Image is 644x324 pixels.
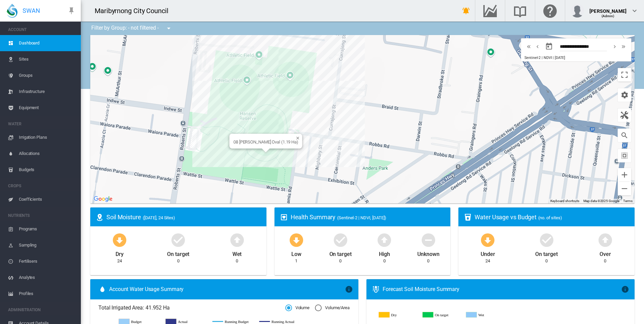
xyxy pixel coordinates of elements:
[67,7,75,15] md-icon: icon-pin
[611,42,618,51] md-icon: icon-chevron-right
[427,258,429,264] div: 0
[332,232,349,248] md-icon: icon-checkbox-marked-circle
[545,258,548,264] div: 0
[92,195,114,203] img: Google
[583,199,619,203] span: Map data ©2025 Google
[379,312,417,318] g: Dry
[96,213,104,221] md-icon: icon-map-marker-radius
[285,305,310,311] md-radio-button: Volume
[533,42,542,51] button: icon-chevron-left
[466,312,505,318] g: Wet
[535,248,557,258] div: On target
[116,248,124,258] div: Dry
[610,42,619,51] button: icon-chevron-right
[92,195,114,203] a: Open this area in Google Maps (opens a new window)
[315,305,350,311] md-radio-button: Volume/Area
[19,191,75,207] span: Coefficients
[8,210,75,221] span: NUTRIENTS
[109,286,345,293] span: Account Water Usage Summary
[420,232,437,248] md-icon: icon-minus-circle
[618,149,631,162] button: icon-select-all
[485,258,490,264] div: 24
[291,213,445,221] div: Health Summary
[597,232,613,248] md-icon: icon-arrow-up-bold-circle
[512,7,528,15] md-icon: Search the knowledge base
[480,232,496,248] md-icon: icon-arrow-down-bold-circle
[165,24,173,32] md-icon: icon-menu-down
[602,14,615,18] span: (Admin)
[19,67,75,84] span: Groups
[143,215,175,220] span: ([DATE], 24 Sites)
[542,40,556,53] button: md-calendar
[106,213,261,221] div: Soil Moisture
[339,258,342,264] div: 0
[86,22,178,35] div: Filter by Group: - not filtered -
[19,145,75,162] span: Allocations
[464,213,472,221] md-icon: icon-cup-water
[111,232,128,248] md-icon: icon-arrow-down-bold-circle
[631,7,639,15] md-icon: icon-chevron-down
[623,199,633,203] a: Terms
[376,232,392,248] md-icon: icon-arrow-up-bold-circle
[8,119,75,129] span: WATER
[8,304,75,315] span: ADMINISTRATION
[379,248,390,258] div: High
[19,237,75,253] span: Sampling
[98,304,285,312] span: Total Irrigated Area: 41.952 Ha
[524,56,552,60] span: Sentinel-2 | NDVI
[600,248,611,258] div: Over
[19,253,75,269] span: Fertilisers
[177,258,180,264] div: 0
[19,129,75,145] span: Irrigation Plans
[620,131,629,139] md-icon: icon-magnify
[288,232,304,248] md-icon: icon-arrow-down-bold-circle
[475,213,629,221] div: Water Usage vs Budget
[117,258,122,264] div: 24
[345,285,353,293] md-icon: icon-information
[98,285,106,293] md-icon: icon-water
[383,286,621,293] div: Forecast Soil Moisture Summary
[233,139,298,144] div: 08 [PERSON_NAME] Oval (1.19 Ha)
[372,285,380,293] md-icon: icon-thermometer-lines
[19,162,75,178] span: Budgets
[542,7,558,15] md-icon: Click here for help
[23,6,40,15] span: SWAN
[95,6,174,15] div: Maribyrnong City Council
[167,248,189,258] div: On target
[19,35,75,51] span: Dashboard
[621,285,629,293] md-icon: icon-information
[236,258,238,264] div: 0
[232,248,242,258] div: Wet
[538,215,562,220] span: (no. of sites)
[481,248,495,258] div: Under
[525,42,533,51] md-icon: icon-chevron-double-left
[553,56,565,60] span: | [DATE]
[291,248,301,258] div: Low
[19,286,75,302] span: Profiles
[618,129,631,142] button: icon-magnify
[8,181,75,191] span: CROPS
[293,134,298,138] button: Close
[170,232,186,248] md-icon: icon-checkbox-marked-circle
[534,42,541,51] md-icon: icon-chevron-left
[618,182,631,195] button: Zoom out
[618,168,631,182] button: Zoom in
[229,232,245,248] md-icon: icon-arrow-up-bold-circle
[462,7,470,15] md-icon: icon-bell-ring
[19,100,75,116] span: Equipment
[539,232,555,248] md-icon: icon-checkbox-marked-circle
[19,221,75,237] span: Programs
[329,248,352,258] div: On target
[7,4,18,18] img: SWAN-Landscape-Logo-Colour-drop.png
[482,7,498,15] md-icon: Go to the Data Hub
[459,4,473,18] button: icon-bell-ring
[550,199,579,203] button: Keyboard shortcuts
[19,84,75,100] span: Infrastructure
[620,152,629,160] md-icon: icon-select-all
[620,91,629,99] md-icon: icon-cog
[524,42,533,51] button: icon-chevron-double-left
[571,4,584,18] img: profile.jpg
[162,22,175,35] button: icon-menu-down
[589,5,626,12] div: [PERSON_NAME]
[383,258,386,264] div: 0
